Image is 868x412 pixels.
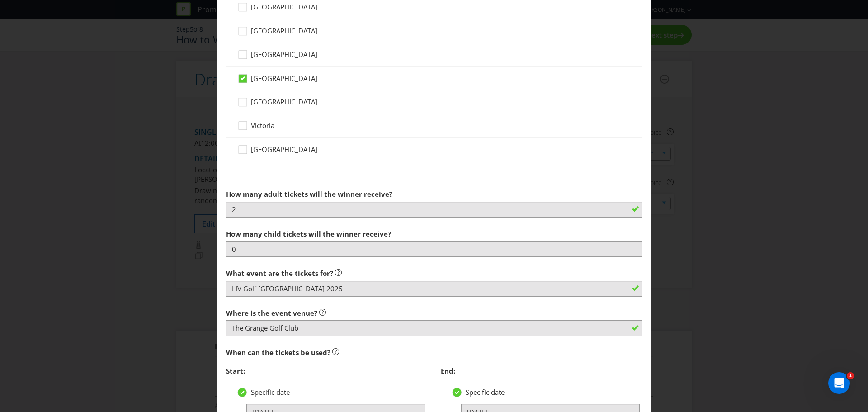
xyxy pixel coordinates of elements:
iframe: Intercom live chat [828,372,850,394]
span: End: [441,366,455,375]
input: the Starlight Children's Foundation Star Ball Melbourne 2017 [226,281,642,297]
span: How many child tickets will the winner receive? [226,229,391,238]
span: [GEOGRAPHIC_DATA] [251,2,317,11]
span: Victoria [251,121,274,130]
span: Where is the event venue? [226,308,317,317]
span: [GEOGRAPHIC_DATA] [251,97,317,106]
span: Start: [226,366,245,375]
span: When can the tickets be used? [226,348,330,357]
span: [GEOGRAPHIC_DATA] [251,74,317,83]
span: [GEOGRAPHIC_DATA] [251,26,317,35]
input: the Plaza Ballroom, Regent Theatre, Melbourne [226,320,642,336]
span: Specific date [251,388,290,397]
span: How many adult tickets will the winner receive? [226,189,392,199]
span: Specific date [466,388,505,397]
span: What event are the tickets for? [226,269,333,278]
span: 1 [847,372,854,379]
span: [GEOGRAPHIC_DATA] [251,145,317,154]
span: [GEOGRAPHIC_DATA] [251,50,317,59]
